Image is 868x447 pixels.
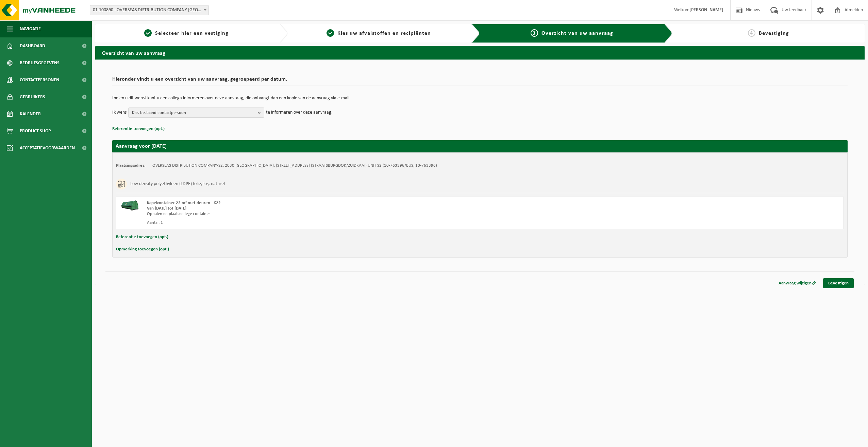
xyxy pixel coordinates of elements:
[116,233,168,242] button: Referentie toevoegen (opt.)
[155,31,229,36] span: Selecteer hier een vestiging
[689,7,723,13] strong: [PERSON_NAME]
[823,278,854,288] a: Bevestigen
[90,5,208,15] span: 01-100890 - OVERSEAS DISTRIBUTION COMPANY NV - ANTWERPEN
[759,31,789,36] span: Bevestiging
[116,163,146,168] strong: Plaatsingsadres:
[99,29,274,37] a: 1Selecteer hier een vestiging
[112,96,848,101] p: Indien u dit wenst kunt u een collega informeren over deze aanvraag, die ontvangt dan een kopie v...
[132,108,255,118] span: Kies bestaand contactpersoon
[748,29,755,37] span: 4
[531,29,538,37] span: 3
[266,107,333,118] p: te informeren over deze aanvraag.
[112,77,848,86] h2: Hieronder vindt u een overzicht van uw aanvraag, gegroepeerd per datum.
[130,179,225,189] h3: Low density polyethyleen (LDPE) folie, los, naturel
[20,122,51,139] span: Product Shop
[20,105,41,122] span: Kalender
[90,5,209,15] span: 01-100890 - OVERSEAS DISTRIBUTION COMPANY NV - ANTWERPEN
[541,31,613,36] span: Overzicht van uw aanvraag
[20,71,59,88] span: Contactpersonen
[152,163,437,168] td: OVERSEAS DISTRIBUTION COMPANY/S2, 2030 [GEOGRAPHIC_DATA], [STREET_ADDRESS] (STRAATSBURGDOK/ZUIDKA...
[116,245,169,254] button: Opmerking toevoegen (opt.)
[773,278,821,288] a: Aanvraag wijzigen
[20,37,45,54] span: Dashboard
[116,144,167,149] strong: Aanvraag voor [DATE]
[128,107,264,118] button: Kies bestaand contactpersoon
[147,201,221,205] span: Kapelcontainer 22 m³ met deuren - K22
[147,206,186,211] strong: Van [DATE] tot [DATE]
[20,20,41,37] span: Navigatie
[112,125,165,133] button: Referentie toevoegen (opt.)
[120,200,140,211] img: HK-XK-22-GN-00.png
[144,29,152,37] span: 1
[112,107,127,118] p: Ik wens
[291,29,467,37] a: 2Kies uw afvalstoffen en recipiënten
[337,31,431,36] span: Kies uw afvalstoffen en recipiënten
[147,211,507,217] div: Ophalen en plaatsen lege container
[95,46,865,59] h2: Overzicht van uw aanvraag
[327,29,334,37] span: 2
[20,139,75,156] span: Acceptatievoorwaarden
[147,220,507,226] div: Aantal: 1
[20,88,45,105] span: Gebruikers
[20,54,60,71] span: Bedrijfsgegevens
